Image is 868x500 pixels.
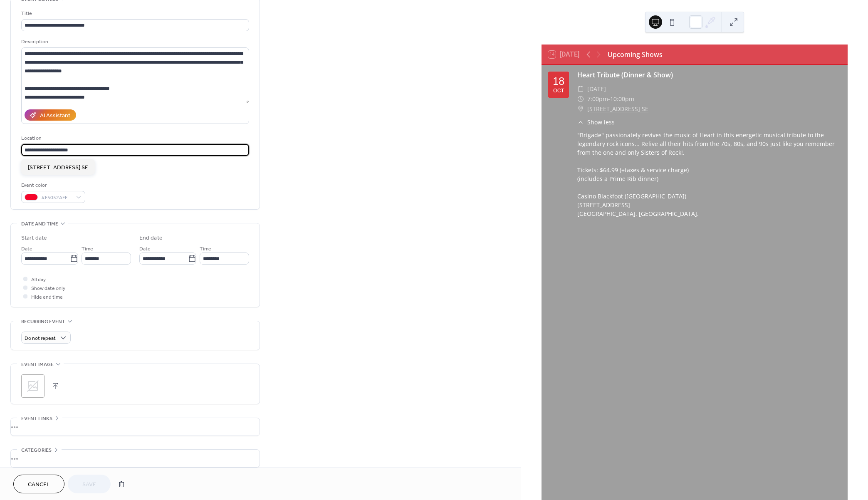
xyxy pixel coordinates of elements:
div: Start date [21,234,47,243]
div: 18 [553,76,564,87]
span: [DATE] [587,84,606,94]
div: ​ [577,118,584,126]
span: 10:00pm [610,94,634,104]
span: Date and time [21,220,58,228]
button: ​Show less [577,118,615,126]
span: Time [200,245,211,253]
div: AI Assistant [40,111,70,120]
span: 7:00pm [587,94,608,104]
span: Do not repeat [25,334,56,343]
div: ​ [577,104,584,114]
div: ••• [11,450,260,467]
div: Oct [553,88,564,94]
span: Hide end time [31,293,63,302]
span: Categories [21,446,52,455]
div: "Brigade" passionately revives the music of Heart in this energetic musical tribute to the legend... [577,131,841,218]
div: ; [21,374,45,398]
div: Description [21,37,247,46]
button: AI Assistant [25,109,76,121]
span: All day [31,275,46,284]
span: [STREET_ADDRESS] SE [28,163,88,172]
span: Show less [587,118,615,126]
div: End date [139,234,163,243]
span: - [608,94,610,104]
div: Title [21,9,247,18]
div: Location [21,134,247,143]
span: #F5052AFF [41,193,72,202]
span: Cancel [28,480,50,489]
span: Show date only [31,284,65,293]
div: Event color [21,181,84,190]
div: Upcoming Shows [608,50,663,59]
span: Event links [21,414,52,423]
span: Time [82,245,93,253]
a: [STREET_ADDRESS] SE [587,104,648,114]
div: ​ [577,94,584,104]
span: Date [21,245,32,253]
span: Recurring event [21,317,65,326]
div: Heart Tribute (Dinner & Show) [577,70,841,80]
span: Event image [21,360,54,369]
div: ••• [11,418,260,436]
span: Date [139,245,151,253]
div: ​ [577,84,584,94]
button: Cancel [13,475,64,493]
